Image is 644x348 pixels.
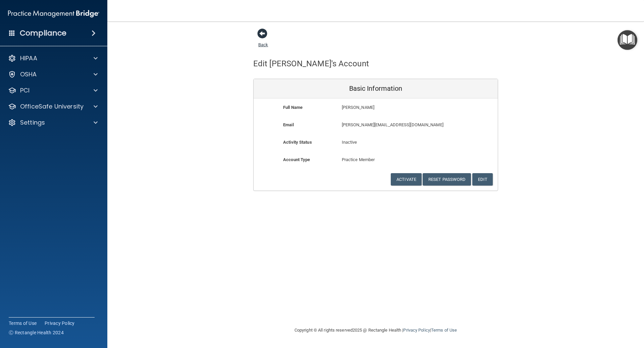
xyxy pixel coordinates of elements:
[283,122,294,127] b: Email
[283,140,312,145] b: Activity Status
[391,173,422,186] button: Activate
[528,300,636,327] iframe: Drift Widget Chat Controller
[253,320,498,341] div: Copyright © All rights reserved 2025 @ Rectangle Health | |
[342,103,449,112] p: [PERSON_NAME]
[8,86,98,94] a: PCI
[8,54,98,62] a: HIPAA
[472,173,493,186] button: Edit
[20,86,30,94] p: PCI
[20,54,37,62] p: HIPAA
[283,105,303,110] b: Full Name
[342,121,449,129] p: [PERSON_NAME][EMAIL_ADDRESS][DOMAIN_NAME]
[9,329,64,336] span: Ⓒ Rectangle Health 2024
[45,320,75,327] a: Privacy Policy
[8,119,98,127] a: Settings
[20,28,66,38] h4: Compliance
[423,173,471,186] button: Reset Password
[431,328,457,333] a: Terms of Use
[254,79,498,98] div: Basic Information
[9,320,37,327] a: Terms of Use
[20,70,37,78] p: OSHA
[258,34,268,47] a: Back
[8,7,99,20] img: PMB logo
[283,157,310,162] b: Account Type
[8,102,98,111] a: OfficeSafe University
[253,59,369,68] h4: Edit [PERSON_NAME]'s Account
[20,102,84,111] p: OfficeSafe University
[8,70,98,78] a: OSHA
[618,30,637,50] button: Open Resource Center
[20,119,45,127] p: Settings
[403,328,430,333] a: Privacy Policy
[342,156,410,164] p: Practice Member
[342,138,410,146] p: Inactive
